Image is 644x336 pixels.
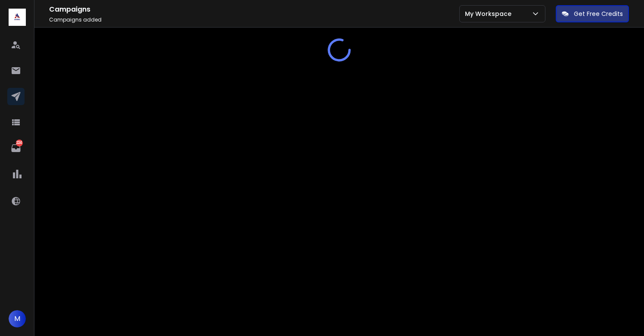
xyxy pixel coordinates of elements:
p: My Workspace [465,9,515,18]
p: 224 [16,140,23,146]
p: Get Free Credits [574,9,623,18]
p: Campaigns added [49,16,459,23]
img: logo [9,9,26,26]
a: 224 [7,140,25,157]
button: M [9,310,26,327]
h1: Campaigns [49,4,459,15]
button: Get Free Credits [556,5,629,22]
